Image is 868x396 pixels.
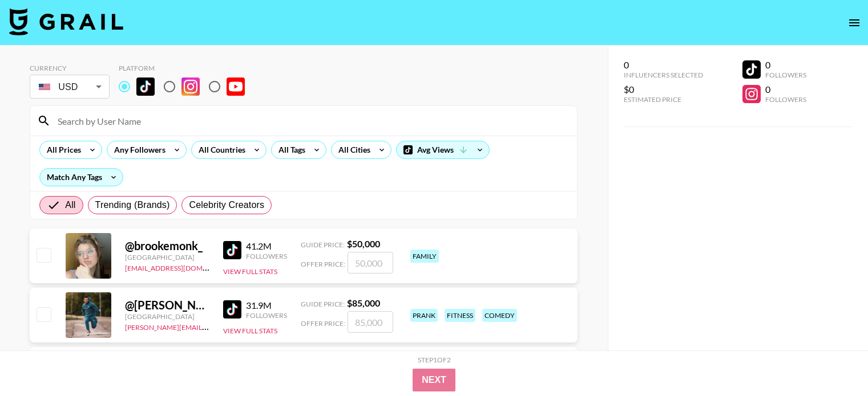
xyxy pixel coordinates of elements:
[246,300,287,311] div: 31.9M
[301,319,345,328] span: Offer Price:
[348,252,393,273] input: 50,000
[192,141,248,158] div: All Countries
[301,240,345,249] span: Guide Price:
[811,339,854,382] iframe: Drift Widget Chat Controller
[765,71,806,79] div: Followers
[482,309,517,322] div: comedy
[40,169,123,186] div: Match Any Tags
[246,240,287,252] div: 41.2M
[125,262,240,272] a: [EMAIL_ADDRESS][DOMAIN_NAME]
[410,250,439,263] div: family
[765,84,806,95] div: 0
[413,369,455,391] button: Next
[445,309,475,322] div: fitness
[246,252,287,260] div: Followers
[125,253,209,262] div: [GEOGRAPHIC_DATA]
[223,326,277,335] button: View Full Stats
[843,11,866,34] button: open drawer
[246,311,287,320] div: Followers
[332,141,373,158] div: All Cities
[51,112,570,130] input: Search by User Name
[347,238,380,249] strong: $ 50,000
[765,95,806,104] div: Followers
[301,260,345,268] span: Offer Price:
[125,321,294,332] a: [PERSON_NAME][EMAIL_ADDRESS][DOMAIN_NAME]
[227,77,245,96] img: YouTube
[65,198,75,212] span: All
[624,84,703,95] div: $0
[136,77,155,96] img: TikTok
[301,300,345,308] span: Guide Price:
[40,141,83,158] div: All Prices
[223,267,277,276] button: View Full Stats
[9,8,123,35] img: Grail Talent
[223,300,241,319] img: TikTok
[95,198,170,212] span: Trending (Brands)
[624,59,703,71] div: 0
[348,311,393,333] input: 85,000
[125,298,209,312] div: @ [PERSON_NAME].[PERSON_NAME]
[125,239,209,253] div: @ brookemonk_
[410,309,438,322] div: prank
[189,198,264,212] span: Celebrity Creators
[272,141,308,158] div: All Tags
[30,64,110,72] div: Currency
[418,356,451,364] div: Step 1 of 2
[624,95,703,104] div: Estimated Price
[181,77,200,96] img: Instagram
[107,141,168,158] div: Any Followers
[765,59,806,71] div: 0
[119,64,254,72] div: Platform
[125,312,209,321] div: [GEOGRAPHIC_DATA]
[223,241,241,259] img: TikTok
[32,77,107,97] div: USD
[347,297,380,308] strong: $ 85,000
[397,141,489,158] div: Avg Views
[624,71,703,79] div: Influencers Selected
